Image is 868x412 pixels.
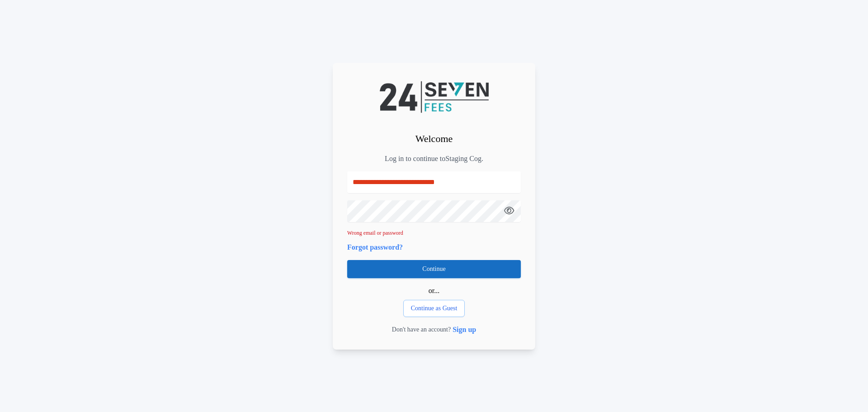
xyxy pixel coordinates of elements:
[347,260,521,278] button: Continue
[385,153,483,164] p: Log in to continue to Staging Cog .
[347,229,403,237] p: Wrong email or password
[403,300,465,317] button: Continue as Guest
[429,285,439,296] p: or...
[415,131,453,146] h2: Welcome
[380,81,489,113] img: logo
[392,325,451,334] p: Don't have an account?
[453,324,476,335] button: Sign up
[347,242,403,253] button: Forgot password?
